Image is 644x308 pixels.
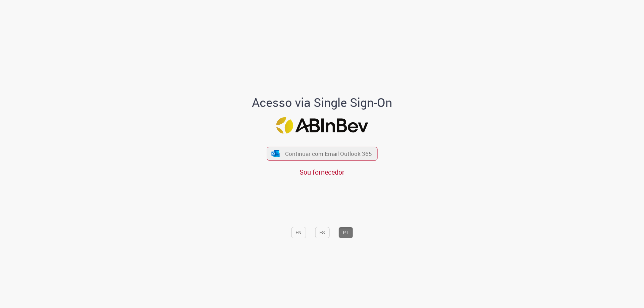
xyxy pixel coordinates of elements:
img: Logo ABInBev [276,117,368,134]
button: EN [291,227,306,238]
span: Continuar com Email Outlook 365 [285,150,372,158]
img: ícone Azure/Microsoft 360 [271,150,280,157]
button: ícone Azure/Microsoft 360 Continuar com Email Outlook 365 [267,147,377,161]
button: PT [338,227,353,238]
a: Sou fornecedor [300,168,344,177]
button: ES [315,227,329,238]
h1: Acesso via Single Sign-On [229,96,415,109]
